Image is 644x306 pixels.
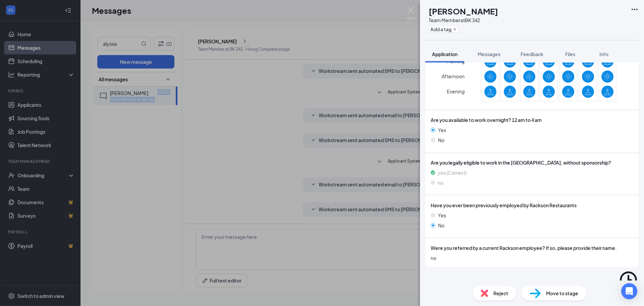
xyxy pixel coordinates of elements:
[431,244,617,252] span: Were you referred by a current Rackson employee? If so, please provide their name.
[438,179,443,186] span: no
[438,222,444,229] span: No
[442,70,465,82] span: Afternoon
[618,270,639,290] svg: Clock
[447,85,465,97] span: Evening
[438,212,446,219] span: Yes
[438,126,446,134] span: Yes
[431,202,577,209] span: Have you ever been previously employed by Rackson Restaurants
[453,27,457,31] svg: Plus
[478,51,500,57] span: Messages
[631,5,639,13] svg: Ellipses
[438,136,444,144] span: No
[431,254,633,262] span: no
[546,290,578,297] span: Move to stage
[431,159,633,166] span: Are you legally eligible to work in the [GEOGRAPHIC_DATA], without sponsorship?
[429,5,498,17] h1: [PERSON_NAME]
[599,51,608,57] span: Info
[431,116,542,124] span: Are you available to work overnight? 12 am to 4 am
[521,51,543,57] span: Feedback
[429,17,498,24] div: Team Member at BK 342
[438,169,467,176] span: yes (Correct)
[621,283,637,299] div: Open Intercom Messenger
[429,26,459,33] button: PlusAdd a tag
[565,51,575,57] span: Files
[493,290,508,297] span: Reject
[432,51,458,57] span: Application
